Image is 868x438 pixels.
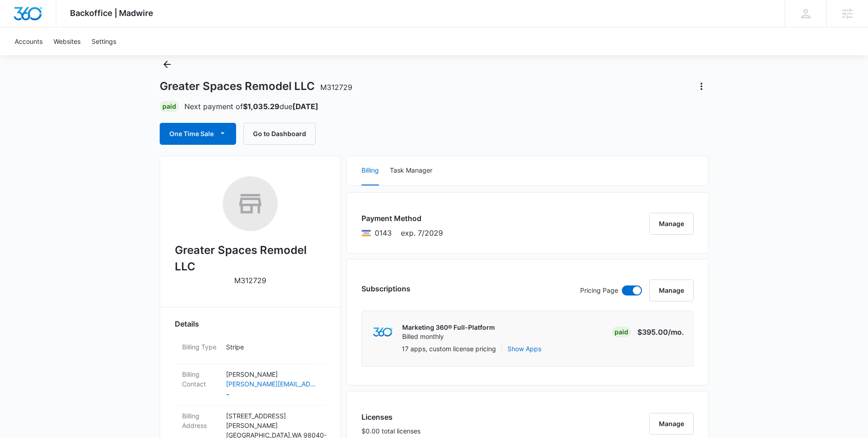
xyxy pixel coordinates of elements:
[637,327,684,338] p: $395.00
[160,101,179,112] div: Paid
[25,53,32,60] img: tab_domain_overview_orange.svg
[668,327,684,337] span: /mo.
[175,318,199,329] span: Details
[243,102,280,111] strong: $1,035.29
[182,411,219,430] dt: Billing Address
[226,369,318,400] dd: -
[361,426,421,436] p: $0.00 total licenses
[175,364,326,406] div: Billing Contact[PERSON_NAME][PERSON_NAME][EMAIL_ADDRESS][DOMAIN_NAME]-
[361,283,410,294] h3: Subscriptions
[361,213,443,224] h3: Payment Method
[292,102,318,111] strong: [DATE]
[612,327,631,338] div: Paid
[402,323,495,332] p: Marketing 360® Full-Platform
[226,342,318,352] p: Stripe
[402,344,496,354] p: 17 apps, custom license pricing
[86,27,122,55] a: Settings
[580,285,618,296] p: Pricing Page
[48,27,86,55] a: Websites
[649,213,694,235] button: Manage
[694,79,709,94] button: Actions
[182,342,219,352] dt: Billing Type
[175,242,326,275] h2: Greater Spaces Remodel LLC
[373,327,393,337] img: marketing360Logo
[160,79,352,93] h1: Greater Spaces Remodel LLC
[320,83,352,92] span: M312729
[401,227,443,238] span: exp. 7/2029
[175,337,326,364] div: Billing TypeStripe
[24,24,101,31] div: Domain: [DOMAIN_NAME]
[15,15,22,22] img: logo_orange.svg
[243,123,316,145] button: Go to Dashboard
[226,369,318,379] p: [PERSON_NAME]
[361,412,421,422] h3: Licenses
[26,15,45,22] div: v 4.0.25
[390,156,432,185] button: Task Manager
[9,27,48,55] a: Accounts
[234,275,266,286] p: M312729
[91,53,98,60] img: tab_keywords_by_traffic_grey.svg
[507,344,541,354] button: Show Apps
[375,227,392,238] span: Visa ending with
[649,280,694,301] button: Manage
[35,54,82,60] div: Domain Overview
[184,101,318,112] p: Next payment of due
[402,332,495,341] p: Billed monthly
[226,379,318,389] a: [PERSON_NAME][EMAIL_ADDRESS][DOMAIN_NAME]
[160,123,236,145] button: One Time Sale
[15,24,22,31] img: website_grey.svg
[70,8,153,18] span: Backoffice | Madwire
[160,57,174,72] button: Back
[361,156,379,185] button: Billing
[182,369,219,389] dt: Billing Contact
[649,413,694,435] button: Manage
[101,54,154,60] div: Keywords by Traffic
